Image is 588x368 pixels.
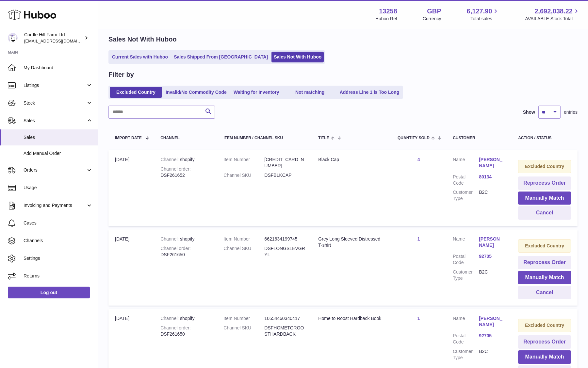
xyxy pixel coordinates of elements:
[525,323,564,328] strong: Excluded Country
[318,136,329,140] span: Title
[318,157,384,163] div: Black Cap
[479,253,505,259] a: 92705
[398,136,430,140] span: Quantity Sold
[453,315,479,329] dt: Name
[160,245,210,258] div: DSF261650
[453,174,479,186] dt: Postal Code
[264,236,305,242] dd: 6621634199745
[453,333,479,345] dt: Postal Code
[318,315,384,322] div: Home to Roost Hardback Book
[24,167,86,173] span: Orders
[160,236,210,242] div: shopify
[453,189,479,202] dt: Customer Type
[171,52,270,62] a: Sales Shipped From [GEOGRAPHIC_DATA]
[518,136,571,140] div: Action / Status
[24,185,93,191] span: Usage
[479,315,505,328] a: [PERSON_NAME]
[453,236,479,250] dt: Name
[564,109,578,115] span: entries
[24,202,86,209] span: Invoicing and Payments
[108,229,154,306] td: [DATE]
[160,236,180,242] strong: Channel
[534,7,573,16] span: 2,692,038.22
[453,157,479,171] dt: Name
[417,316,420,321] a: 1
[479,348,505,361] dd: B2C
[223,172,264,178] dt: Channel SKU
[518,256,571,269] button: Reprocess Order
[467,7,492,16] span: 6,127.90
[24,118,86,124] span: Sales
[163,87,229,98] a: Invalid/No Commodity Code
[110,52,170,62] a: Current Sales with Huboo
[24,150,93,157] span: Add Manual Order
[160,246,191,251] strong: Channel order
[160,325,191,330] strong: Channel order
[479,269,505,281] dd: B2C
[24,100,86,106] span: Stock
[271,52,324,62] a: Sales Not With Huboo
[24,238,93,244] span: Channels
[24,134,93,141] span: Sales
[223,315,264,322] dt: Item Number
[160,136,210,140] div: Channel
[160,166,210,178] div: DSF261652
[375,16,397,22] div: Huboo Ref
[479,333,505,339] a: 92705
[160,166,191,172] strong: Channel order
[523,109,535,115] label: Show
[160,157,210,163] div: shopify
[8,33,18,43] img: martinmarafko@gmail.com
[518,350,571,364] button: Manually Match
[24,32,83,44] div: Curdle Hill Farm Ltd
[24,65,93,71] span: My Dashboard
[24,82,86,89] span: Listings
[470,16,499,22] span: Total sales
[518,271,571,284] button: Manually Match
[467,7,500,22] a: 6,127.90 Total sales
[24,220,93,226] span: Cases
[24,255,93,261] span: Settings
[284,87,336,98] a: Not matching
[453,348,479,361] dt: Customer Type
[518,176,571,190] button: Reprocess Order
[223,136,305,140] div: Item Number / Channel SKU
[423,16,441,22] div: Currency
[264,172,305,178] dd: DSFBLKCAP
[479,174,505,180] a: 80134
[115,136,142,140] span: Import date
[518,335,571,349] button: Reprocess Order
[223,325,264,337] dt: Channel SKU
[525,243,564,248] strong: Excluded Country
[337,87,402,98] a: Address Line 1 is Too Long
[518,192,571,205] button: Manually Match
[223,236,264,242] dt: Item Number
[223,157,264,169] dt: Item Number
[417,157,420,162] a: 4
[24,38,96,43] span: [EMAIL_ADDRESS][DOMAIN_NAME]
[525,16,580,22] span: AVAILABLE Stock Total
[379,7,397,16] strong: 13258
[160,325,210,337] div: DSF261650
[264,157,305,169] dd: [CREDIT_CARD_NUMBER]
[264,325,305,337] dd: DSFHOMETOROOSTHARDBACK
[453,269,479,281] dt: Customer Type
[525,164,564,169] strong: Excluded Country
[160,157,180,162] strong: Channel
[24,273,93,279] span: Returns
[453,253,479,266] dt: Postal Code
[417,236,420,242] a: 1
[525,7,580,22] a: 2,692,038.22 AVAILABLE Stock Total
[518,286,571,299] button: Cancel
[108,150,154,226] td: [DATE]
[479,189,505,202] dd: B2C
[160,315,210,322] div: shopify
[8,287,90,298] a: Log out
[453,136,505,140] div: Customer
[160,316,180,321] strong: Channel
[264,315,305,322] dd: 10554460340417
[479,236,505,248] a: [PERSON_NAME]
[230,87,283,98] a: Waiting for Inventory
[518,206,571,220] button: Cancel
[264,245,305,258] dd: DSFLONGSLEVGRYL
